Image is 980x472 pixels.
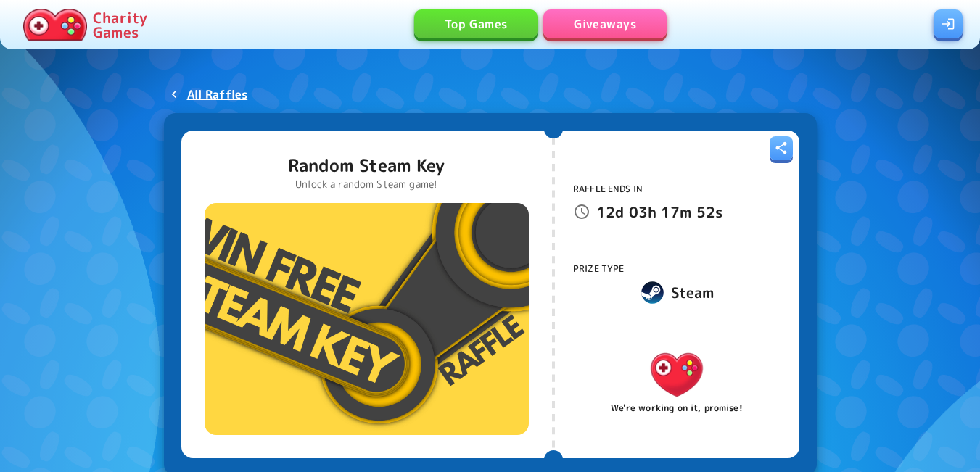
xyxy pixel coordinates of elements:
[164,81,254,107] a: All Raffles
[288,154,445,177] p: Random Steam Key
[93,10,147,39] p: Charity Games
[543,9,667,38] a: Giveaways
[288,177,445,191] p: Unlock a random Steam game!
[573,262,625,275] span: Prize Type
[573,183,643,195] span: Raffle Ends In
[671,281,715,304] h6: Steam
[205,203,529,435] img: Random Steam Key
[17,6,153,44] a: Charity Games
[611,402,742,415] span: We're working on it, promise!
[23,9,87,41] img: Charity.Games
[596,200,722,223] p: 12d 03h 17m 52s
[414,9,538,38] a: Top Games
[187,86,248,103] p: All Raffles
[647,345,707,405] img: Charity.Games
